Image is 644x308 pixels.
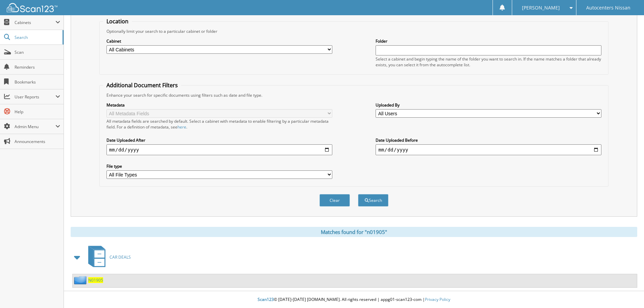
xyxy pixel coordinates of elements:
[376,137,601,143] label: Date Uploaded Before
[15,34,59,40] span: Search
[88,277,103,283] a: N01905
[15,49,60,55] span: Scan
[106,137,332,143] label: Date Uploaded After
[15,139,60,144] span: Announcements
[586,6,630,10] span: Autocenters Nissan
[15,94,55,100] span: User Reports
[15,79,60,85] span: Bookmarks
[319,194,350,207] button: Clear
[376,56,601,68] div: Select a cabinet and begin typing the name of the folder you want to search in. If the name match...
[106,38,332,44] label: Cabinet
[84,244,131,270] a: CAR DEALS
[71,227,637,237] div: Matches found for "n01905"
[106,144,332,155] input: start
[106,118,332,130] div: All metadata fields are searched by default. Select a cabinet with metadata to enable filtering b...
[258,297,274,302] span: Scan123
[376,144,601,155] input: end
[64,291,644,308] div: © [DATE]-[DATE] [DOMAIN_NAME]. All rights reserved | appg01-scan123-com |
[358,194,388,207] button: Search
[15,109,60,115] span: Help
[110,254,131,260] span: CAR DEALS
[106,102,332,108] label: Metadata
[7,3,57,12] img: scan123-logo-white.svg
[376,38,601,44] label: Folder
[15,20,55,25] span: Cabinets
[15,64,60,70] span: Reminders
[177,124,186,130] a: here
[15,124,55,129] span: Admin Menu
[425,297,450,302] a: Privacy Policy
[522,6,560,10] span: [PERSON_NAME]
[376,102,601,108] label: Uploaded By
[103,18,132,25] legend: Location
[103,81,181,89] legend: Additional Document Filters
[610,276,644,308] iframe: Chat Widget
[74,276,88,284] img: folder2.png
[103,28,605,34] div: Optionally limit your search to a particular cabinet or folder
[103,92,605,98] div: Enhance your search for specific documents using filters such as date and file type.
[106,163,332,169] label: File type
